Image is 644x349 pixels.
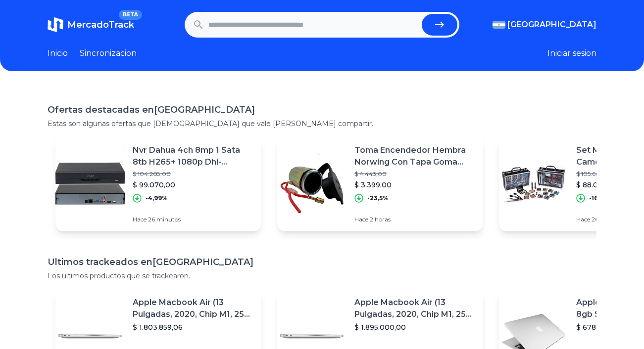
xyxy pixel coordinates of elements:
[133,322,253,332] p: $ 1.803.859,06
[48,17,63,33] img: MercadoTrack
[133,180,253,190] p: $ 99.070,00
[48,255,596,269] h1: Ultimos trackeados en [GEOGRAPHIC_DATA]
[354,170,475,178] p: $ 4.443,00
[277,149,347,218] img: Featured image
[119,10,142,20] span: BETA
[48,271,596,281] p: Los ultimos productos que se trackearon.
[354,180,475,190] p: $ 3.399,00
[48,17,134,33] a: MercadoTrackBETA
[48,119,596,129] p: Estas son algunas ofertas que [DEMOGRAPHIC_DATA] que vale [PERSON_NAME] compartir.
[55,136,261,231] a: Featured imageNvr Dahua 4ch 8mp 1 Sata 8tb H265+ 1080p Dhi-nvr1104hs-s3/h$ 104.268,00$ 99.070,00-...
[133,144,253,168] p: Nvr Dahua 4ch 8mp 1 Sata 8tb H265+ 1080p Dhi-nvr1104hs-s3/h
[507,19,596,31] span: [GEOGRAPHIC_DATA]
[354,297,475,320] p: Apple Macbook Air (13 Pulgadas, 2020, Chip M1, 256 Gb De Ssd, 8 Gb De Ram) - Plata
[354,144,475,168] p: Toma Encendedor Hembra Norwing Con Tapa Goma Auto Camioneta
[493,21,505,29] img: Argentina
[354,216,475,223] p: Hace 2 horas
[499,149,568,218] img: Featured image
[67,19,134,30] span: MercadoTrack
[589,194,613,202] p: -16,67%
[48,47,68,59] a: Inicio
[80,47,137,59] a: Sincronizacion
[133,297,253,320] p: Apple Macbook Air (13 Pulgadas, 2020, Chip M1, 256 Gb De Ssd, 8 Gb De Ram) - Plata
[354,322,475,332] p: $ 1.895.000,00
[133,216,253,223] p: Hace 26 minutos
[493,19,596,31] button: [GEOGRAPHIC_DATA]
[277,136,483,231] a: Featured imageToma Encendedor Hembra Norwing Con Tapa Goma Auto Camioneta$ 4.443,00$ 3.399,00-23,...
[146,194,168,202] p: -4,99%
[547,47,596,59] button: Iniciar sesion
[367,194,389,202] p: -23,5%
[48,103,596,117] h1: Ofertas destacadas en [GEOGRAPHIC_DATA]
[133,170,253,178] p: $ 104.268,00
[55,149,125,218] img: Featured image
